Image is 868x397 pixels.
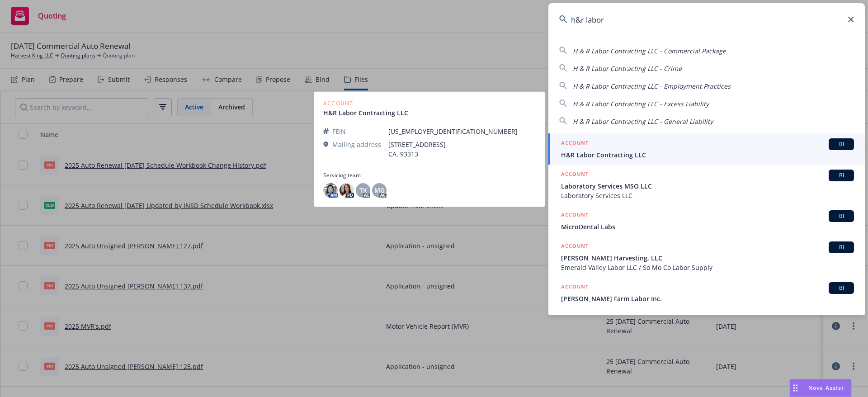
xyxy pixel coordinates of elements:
h5: ACCOUNT [561,241,589,252]
input: Search... [548,3,865,36]
span: H&R Labor Contracting LLC [561,150,854,160]
span: BI [832,171,850,180]
span: BI [832,243,850,251]
span: [PERSON_NAME] Farm Labor Inc. [561,294,854,303]
span: BI [832,212,850,220]
span: Laboratory Services LLC [561,191,854,200]
span: H & R Labor Contracting LLC - Employment Practices [573,82,731,90]
span: H & R Labor Contracting LLC - Crime [573,64,682,73]
h5: ACCOUNT [561,170,589,180]
span: H & R Labor Contracting LLC - General Liability [573,117,713,126]
span: H & R Labor Contracting LLC - Commercial Package [573,47,726,55]
span: MicroDental Labs [561,222,854,232]
h5: ACCOUNT [561,210,589,221]
a: ACCOUNTBI[PERSON_NAME] Farm Labor Inc. [548,277,865,308]
a: POLICY [548,308,865,347]
button: Nova Assist [789,379,852,397]
a: ACCOUNTBILaboratory Services MSO LLCLaboratory Services LLC [548,165,865,205]
a: ACCOUNTBIH&R Labor Contracting LLC [548,133,865,165]
h5: ACCOUNT [561,282,589,293]
a: ACCOUNTBI[PERSON_NAME] Harvesting, LLCEmerald Valley Labor LLC / So Mo Co Labor Supply [548,236,865,277]
span: BI [832,284,850,292]
h5: POLICY [561,313,582,322]
span: [PERSON_NAME] Harvesting, LLC [561,253,854,263]
span: Laboratory Services MSO LLC [561,181,854,191]
div: Drag to move [790,379,801,397]
span: BI [832,140,850,148]
h5: ACCOUNT [561,138,589,149]
span: H & R Labor Contracting LLC - Excess Liability [573,99,709,108]
span: Nova Assist [808,384,844,392]
a: ACCOUNTBIMicroDental Labs [548,205,865,236]
span: Emerald Valley Labor LLC / So Mo Co Labor Supply [561,263,854,272]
